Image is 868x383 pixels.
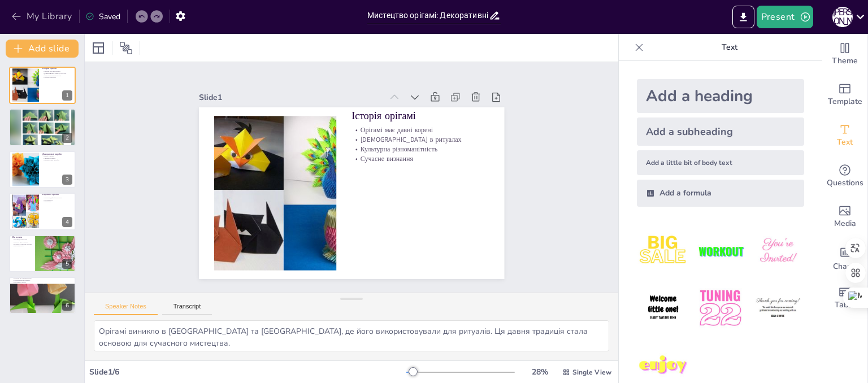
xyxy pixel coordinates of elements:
div: Change the overall theme [822,34,867,75]
span: Charts [833,260,857,273]
div: Add a subheading [637,117,804,146]
p: Прикраси для інтер'єру [42,159,72,162]
span: Position [119,41,133,55]
div: Add a formula [637,180,804,207]
p: Спільнота орігамі [12,281,72,284]
button: Speaker Notes [94,303,158,315]
img: 6.jpeg [752,282,804,334]
button: А [PERSON_NAME] [832,6,853,28]
div: Get real-time input from your audience [822,156,867,197]
p: Переваги орігамі [42,193,72,197]
span: Text [837,136,853,149]
div: Add a little bit of body text [637,150,804,175]
p: Сучасне визнання [262,66,339,189]
p: Експерименти [12,245,56,247]
div: Add a heading [637,79,804,113]
button: My Library [8,7,77,25]
div: 5 [62,259,72,269]
span: Template [828,95,862,108]
p: Культурна різноманітність [42,75,72,77]
p: Початок з простих моделей [12,243,56,245]
div: Saved [85,11,120,22]
div: Slide 1 / 6 [89,367,406,377]
p: Релаксація [42,201,72,203]
div: 5 [9,235,76,272]
div: Add images, graphics, shapes or video [822,197,867,237]
div: Add a table [822,278,867,319]
div: 2 [62,133,72,143]
span: Questions [827,177,863,189]
div: 3 [62,175,72,185]
span: Theme [832,55,858,67]
div: Add charts and graphs [822,237,867,278]
p: Розвиток дрібної моторики [42,197,72,199]
div: Add ready made slides [822,75,867,115]
div: Slide 1 [262,188,363,352]
button: Present [757,6,813,28]
div: А [PERSON_NAME] [832,7,853,27]
p: Тварини з паперу [42,157,72,159]
div: Layout [89,39,107,57]
span: Single View [572,368,611,377]
p: Сучасне визнання [42,77,72,79]
p: Декоративні вироби [42,153,72,156]
p: Квіти з орігамі [42,155,72,157]
p: Культурна різноманітність [254,70,331,194]
input: Insert title [367,7,489,24]
p: [DEMOGRAPHIC_DATA] в ритуалах [246,75,323,199]
p: [DEMOGRAPHIC_DATA] в ритуалах [42,73,72,75]
p: Креативність [42,199,72,201]
p: Історія орігамі [223,85,304,211]
p: Ресурси для навчання [12,241,56,243]
div: 4 [62,217,72,227]
span: Media [834,217,856,230]
button: Transcript [162,303,212,315]
img: 5.jpeg [694,282,747,334]
img: 1.jpeg [637,225,689,277]
div: 2 [9,108,76,146]
p: Орігамі як самовираження [12,277,72,280]
p: Орігамі має давні корені [42,71,72,73]
div: 6 [62,301,72,311]
textarea: Орігамі виникло в [GEOGRAPHIC_DATA] та [GEOGRAPHIC_DATA], де його використовували для ритуалів. Ц... [94,320,609,351]
div: Add text boxes [822,115,867,156]
p: Орігамі має давні корені [237,80,314,203]
p: Text [648,34,811,61]
div: 1 [62,90,72,101]
p: Як почати [12,236,56,239]
p: Історія орігамі [42,67,72,71]
div: 4 [9,193,76,230]
img: 3.jpeg [752,225,804,277]
span: Table [835,299,855,311]
p: Задоволення від процесу [12,279,72,281]
img: 4.jpeg [637,282,689,334]
button: Add slide [6,40,79,58]
div: 28 % [526,367,553,377]
img: 2.jpeg [694,225,747,277]
div: 3 [9,151,76,188]
div: 1 [9,67,76,104]
p: Необхідні матеріали [12,238,56,241]
div: 6 [9,277,76,314]
button: Export to PowerPoint [732,6,754,28]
